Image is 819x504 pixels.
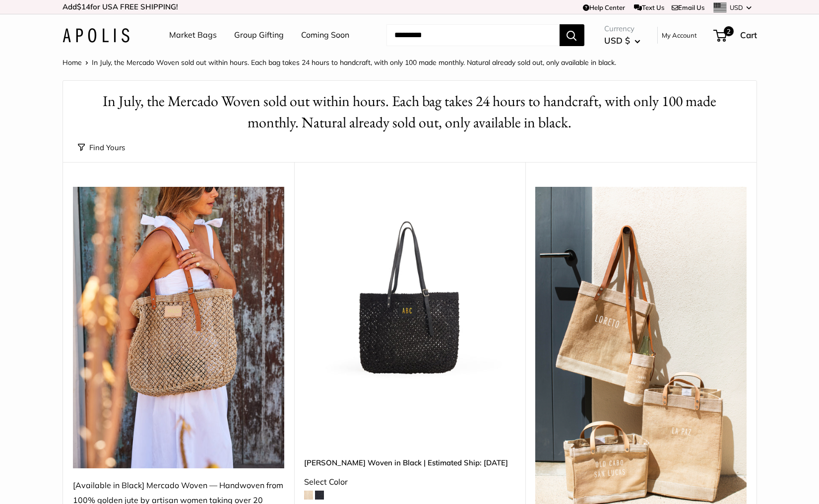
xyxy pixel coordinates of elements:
nav: Breadcrumb [63,56,616,69]
img: Mercado Woven in Black | Estimated Ship: Oct. 19th [304,187,515,398]
div: Select Color [304,475,515,490]
span: USD $ [604,35,630,46]
input: Search... [386,24,560,46]
a: [PERSON_NAME] Woven in Black | Estimated Ship: [DATE] [304,457,515,468]
a: Help Center [583,3,625,11]
a: Market Bags [169,28,217,43]
a: Text Us [634,3,664,11]
button: USD $ [604,33,640,49]
a: Home [63,58,82,67]
img: [Available in Black] Mercado Woven — Handwoven from 100% golden jute by artisan women taking over... [73,187,284,468]
button: Search [560,24,584,46]
a: My Account [662,29,697,41]
span: USD [730,3,743,11]
span: 2 [723,26,733,36]
img: Apolis [63,28,129,43]
a: 2 Cart [714,27,757,43]
span: In July, the Mercado Woven sold out within hours. Each bag takes 24 hours to handcraft, with only... [92,58,616,67]
a: Mercado Woven in Black | Estimated Ship: Oct. 19thMercado Woven in Black | Estimated Ship: Oct. 19th [304,187,515,398]
span: $14 [77,2,90,11]
span: Currency [604,22,640,36]
a: Group Gifting [234,28,284,43]
span: Cart [740,30,757,40]
h1: In July, the Mercado Woven sold out within hours. Each bag takes 24 hours to handcraft, with only... [78,91,742,133]
a: Coming Soon [301,28,349,43]
a: Email Us [672,3,704,11]
button: Find Yours [78,141,125,155]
